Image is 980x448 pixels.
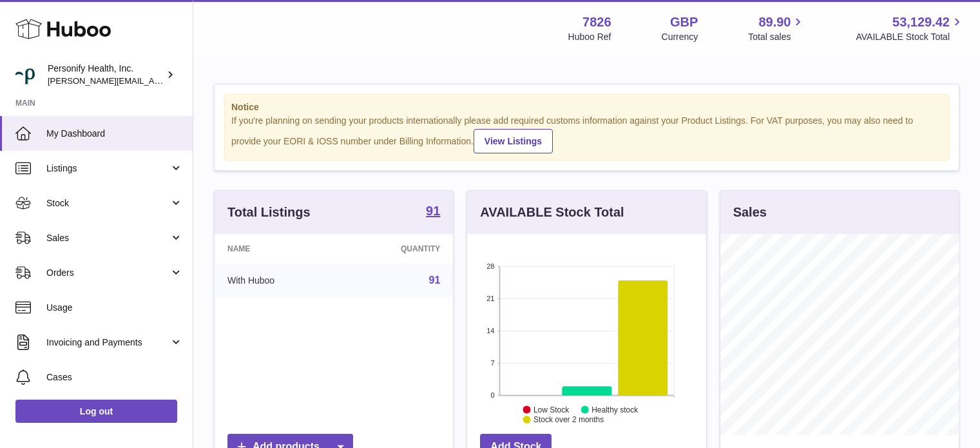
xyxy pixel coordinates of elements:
[487,327,495,335] text: 14
[582,14,611,31] strong: 7826
[426,204,440,220] a: 91
[46,232,169,244] span: Sales
[46,197,169,209] span: Stock
[429,275,441,286] a: 91
[487,295,495,302] text: 21
[46,336,169,349] span: Invoicing and Payments
[733,204,767,221] h3: Sales
[487,262,495,270] text: 28
[591,405,639,414] text: Healthy stock
[670,14,698,31] strong: GBP
[426,204,440,217] strong: 91
[491,359,495,367] text: 7
[533,415,604,424] text: Stock over 2 months
[340,234,453,264] th: Quantity
[46,371,183,384] span: Cases
[15,400,177,423] a: Log out
[533,405,570,414] text: Low Stock
[480,204,624,221] h3: AVAILABLE Stock Total
[748,31,805,43] span: Total sales
[856,31,965,43] span: AVAILABLE Stock Total
[215,234,340,264] th: Name
[46,162,169,175] span: Listings
[46,267,169,279] span: Orders
[568,31,611,43] div: Huboo Ref
[215,264,340,297] td: With Huboo
[48,75,327,86] span: [PERSON_NAME][EMAIL_ADDRESS][PERSON_NAME][DOMAIN_NAME]
[491,391,495,399] text: 0
[892,14,950,31] span: 53,129.42
[856,14,965,43] a: 53,129.42 AVAILABLE Stock Total
[758,14,791,31] span: 89.90
[48,63,164,87] div: Personify Health, Inc.
[662,31,698,43] div: Currency
[15,65,35,84] img: donald.holliday@virginpulse.com
[231,101,942,113] strong: Notice
[46,302,183,314] span: Usage
[474,129,553,153] a: View Listings
[748,14,805,43] a: 89.90 Total sales
[46,128,183,140] span: My Dashboard
[227,204,311,221] h3: Total Listings
[231,115,942,153] div: If you're planning on sending your products internationally please add required customs informati...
